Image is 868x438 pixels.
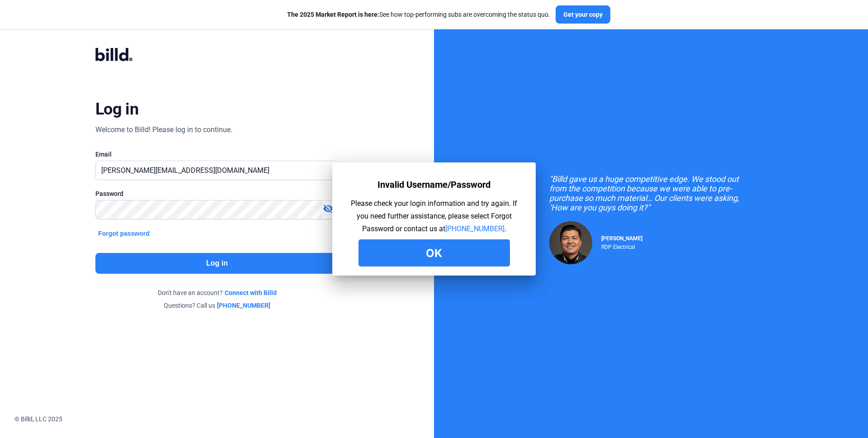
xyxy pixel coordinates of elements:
[287,11,379,18] span: The 2025 Market Report is here:
[287,10,550,19] div: See how top-performing subs are overcoming the status quo.
[346,197,522,235] div: Please check your login information and try again. If you need further assistance, please select ...
[445,224,505,233] a: [PHONE_NUMBER]
[377,176,491,193] div: Invalid Username/Password
[556,5,610,24] button: Get your copy
[359,239,510,267] button: Ok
